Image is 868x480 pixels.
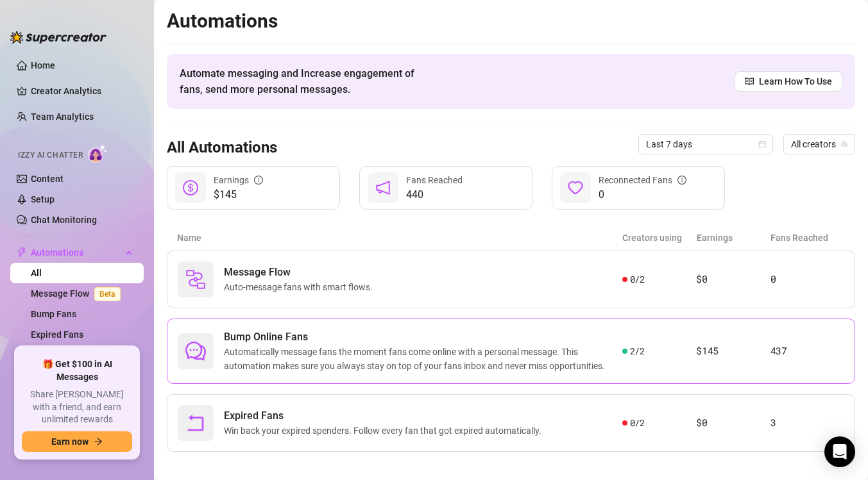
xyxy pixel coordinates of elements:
article: $0 [696,415,770,431]
a: Home [31,60,55,70]
span: thunderbolt [17,247,27,258]
span: Last 7 days [646,135,765,154]
article: Name [177,231,622,245]
span: 🎁 Get $100 in AI Messages [22,358,132,383]
a: Team Analytics [31,112,94,122]
span: 440 [406,187,463,203]
article: Earnings [697,231,771,245]
span: Share [PERSON_NAME] with a friend, and earn unlimited rewards [22,388,132,426]
a: Bump Fans [31,309,76,319]
span: Message Flow [224,265,378,280]
div: Open Intercom Messenger [824,436,855,467]
a: Message FlowBeta [31,288,126,299]
article: 0 [770,272,844,287]
span: Win back your expired spenders. Follow every fan that got expired automatically. [224,424,547,438]
span: 0 / 2 [630,272,645,286]
span: Bump Online Fans [224,329,622,345]
span: rollback [185,413,206,433]
h3: All Automations [167,138,277,158]
a: Setup [31,194,55,204]
span: $145 [214,187,263,203]
img: logo-BBDzfeDw.svg [10,31,106,44]
button: Earn nowarrow-right [22,431,132,452]
span: Learn How To Use [759,74,832,88]
article: Fans Reached [770,231,845,245]
span: Fans Reached [406,175,463,185]
h2: Automations [167,9,855,33]
img: svg%3e [185,269,206,290]
span: heart [568,180,583,195]
a: All [31,268,42,278]
article: Creators using [622,231,697,245]
article: $0 [696,272,770,287]
span: Izzy AI Chatter [18,149,83,161]
div: Reconnected Fans [599,173,686,187]
span: Automate messaging and Increase engagement of fans, send more personal messages. [180,65,427,97]
img: AI Chatter [88,144,108,163]
a: Chat Monitoring [31,215,97,225]
span: dollar [183,180,198,195]
span: Earn now [51,436,89,447]
span: notification [375,180,391,195]
span: info-circle [254,176,263,185]
span: Auto-message fans with smart flows. [224,280,378,294]
span: 0 [599,187,686,203]
a: Creator Analytics [31,81,133,101]
span: All creators [791,135,847,154]
span: Expired Fans [224,408,547,424]
span: info-circle [677,176,686,185]
span: arrow-right [94,437,103,446]
span: comment [185,341,206,361]
a: Learn How To Use [735,71,842,92]
span: 2 / 2 [630,344,645,358]
span: calendar [758,140,766,148]
article: $145 [696,343,770,359]
article: 3 [770,415,844,431]
span: 0 / 2 [630,416,645,430]
span: Beta [94,287,121,301]
a: Content [31,174,64,184]
article: 437 [770,343,844,359]
span: read [745,77,754,86]
span: Automations [31,242,122,263]
a: Expired Fans [31,329,83,340]
span: Automatically message fans the moment fans come online with a personal message. This automation m... [224,345,622,373]
span: team [840,140,848,148]
div: Earnings [214,173,263,187]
